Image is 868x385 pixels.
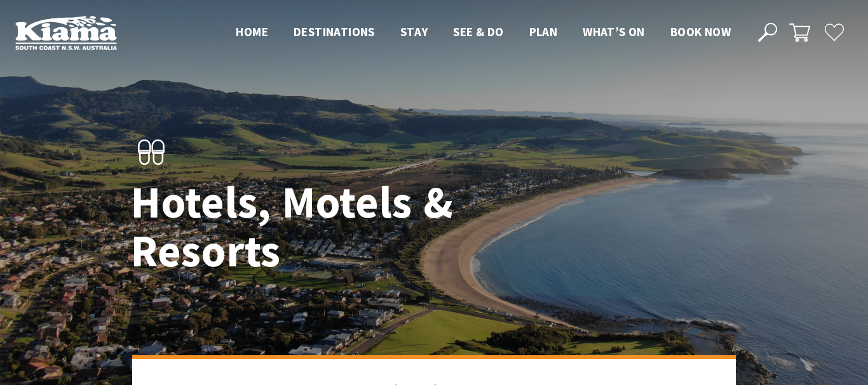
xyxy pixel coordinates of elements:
[294,24,375,39] span: Destinations
[670,24,731,39] span: Book now
[453,24,503,39] span: See & Do
[583,24,645,39] span: What’s On
[529,24,558,39] span: Plan
[400,24,428,39] span: Stay
[223,22,743,43] nav: Main Menu
[236,24,268,39] span: Home
[15,15,117,50] img: Kiama Logo
[131,178,490,275] h1: Hotels, Motels & Resorts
